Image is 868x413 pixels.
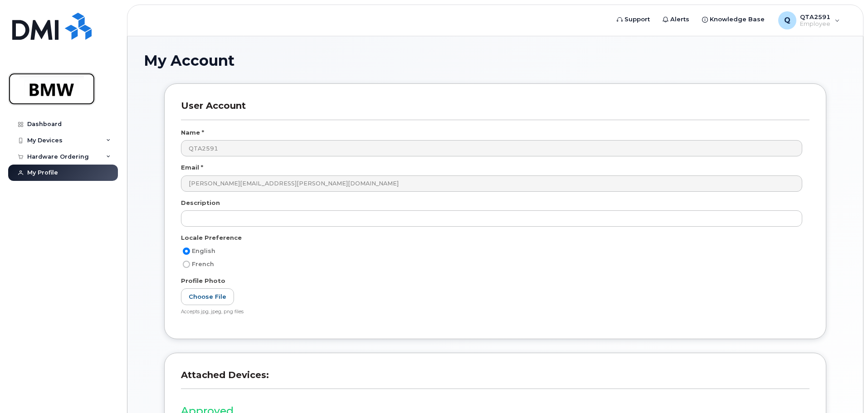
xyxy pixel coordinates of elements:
label: Email * [181,163,203,172]
span: English [192,248,215,254]
iframe: Messenger Launcher [829,374,861,406]
h3: Attached Devices: [181,369,809,389]
label: Profile Photo [181,277,225,285]
input: French [183,261,190,268]
label: Description [181,199,220,207]
span: French [192,261,214,267]
label: Locale Preference [181,233,242,242]
div: Accepts jpg, jpeg, png files [181,309,802,316]
input: English [183,248,190,255]
h1: My Account [144,53,847,68]
h3: User Account [181,100,809,120]
label: Choose File [181,288,234,305]
label: Name * [181,128,204,137]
